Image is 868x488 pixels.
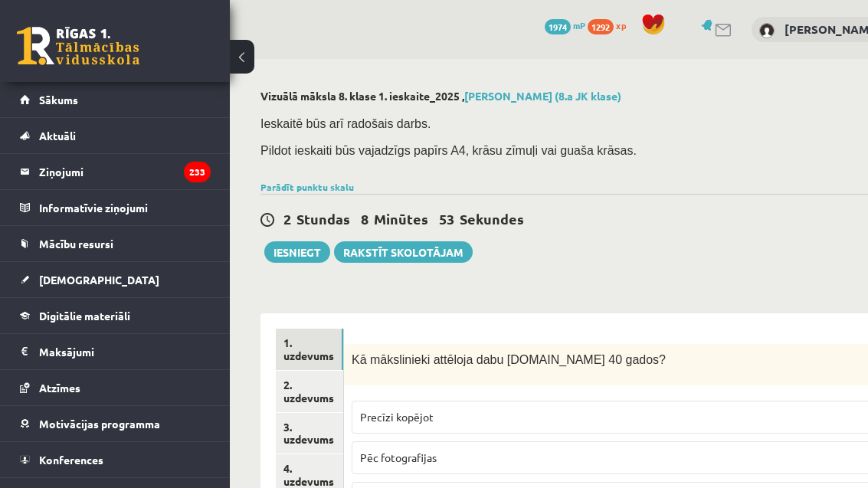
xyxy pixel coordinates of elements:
span: Konferences [39,453,103,467]
span: 1974 [545,19,571,34]
span: mP [573,19,585,31]
span: Minūtes [374,210,428,228]
legend: Informatīvie ziņojumi [39,190,211,225]
span: xp [616,19,626,31]
span: Sākums [39,93,78,106]
span: Kā mākslinieki attēloja dabu [DOMAIN_NAME] 40 gados? [352,353,666,366]
span: Sekundes [460,210,524,228]
a: Konferences [20,442,211,477]
a: 1. uzdevums [276,329,343,370]
a: Rīgas 1. Tālmācības vidusskola [17,27,139,65]
span: Pildot ieskaiti būs vajadzīgs papīrs A4, krāsu zīmuļi vai guaša krāsas. [260,144,637,157]
a: 2. uzdevums [276,371,343,412]
span: Mācību resursi [39,237,113,251]
span: Aktuāli [39,129,76,142]
a: [DEMOGRAPHIC_DATA] [20,262,211,297]
a: Rakstīt skolotājam [334,241,473,263]
a: 1974 mP [545,19,585,31]
span: Stundas [296,210,350,228]
a: Parādīt punktu skalu [260,181,354,193]
a: Ziņojumi233 [20,154,211,189]
span: Digitālie materiāli [39,309,130,323]
img: Arina Timofejeva [759,23,775,38]
a: Motivācijas programma [20,406,211,441]
a: Sākums [20,82,211,117]
span: Motivācijas programma [39,417,160,431]
legend: Ziņojumi [39,154,211,189]
i: 233 [184,162,211,182]
a: Mācību resursi [20,226,211,261]
a: 3. uzdevums [276,413,343,454]
a: Digitālie materiāli [20,298,211,333]
span: Pēc fotografijas [360,450,437,464]
a: Informatīvie ziņojumi [20,190,211,225]
a: [PERSON_NAME] (8.a JK klase) [464,89,621,103]
span: 2 [283,210,291,228]
a: 1292 xp [588,19,634,31]
span: 8 [361,210,368,228]
span: [DEMOGRAPHIC_DATA] [39,273,159,287]
span: Precīzi kopējot [360,410,434,424]
a: Atzīmes [20,370,211,405]
a: Aktuāli [20,118,211,153]
button: Iesniegt [264,241,330,263]
span: Atzīmes [39,381,80,395]
span: 53 [439,210,454,228]
span: Ieskaitē būs arī radošais darbs. [260,117,431,130]
legend: Maksājumi [39,334,211,369]
span: 1292 [588,19,614,34]
a: Maksājumi [20,334,211,369]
